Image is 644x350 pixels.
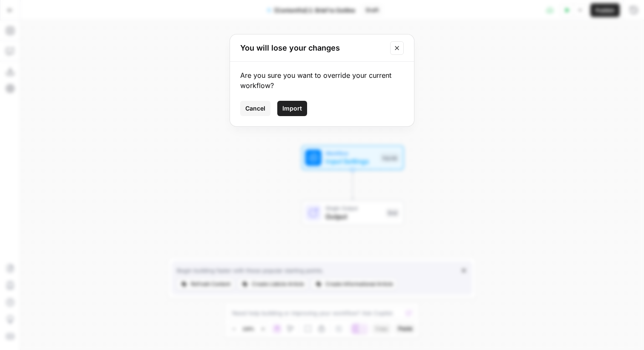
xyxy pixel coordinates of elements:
button: Close modal [390,41,404,55]
button: Cancel [240,101,270,116]
span: Cancel [245,104,265,113]
button: Import [277,101,307,116]
h2: You will lose your changes [240,42,385,54]
span: Import [282,104,302,113]
div: Are you sure you want to override your current workflow? [240,70,404,91]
